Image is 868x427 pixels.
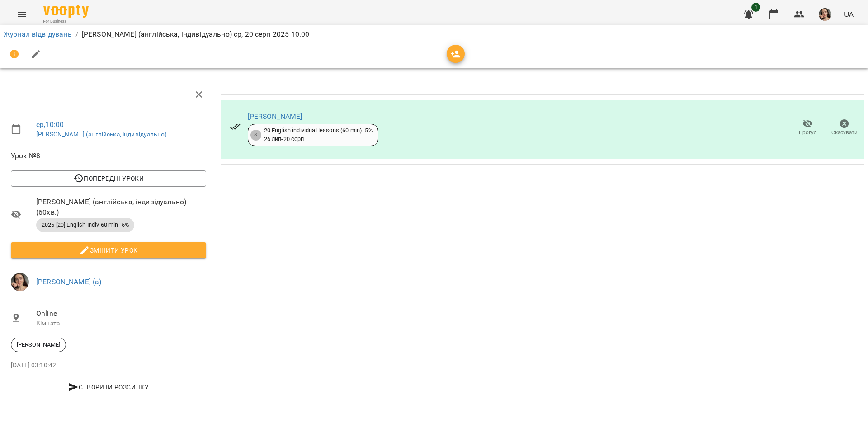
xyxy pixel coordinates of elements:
[11,361,206,370] p: [DATE] 03:10:42
[18,245,199,256] span: Змінити урок
[14,382,203,393] span: Створити розсилку
[11,338,66,352] div: [PERSON_NAME]
[36,197,206,218] span: [PERSON_NAME] (англійська, індивідуально) ( 60 хв. )
[11,170,206,187] button: Попередні уроки
[248,112,302,121] a: [PERSON_NAME]
[36,319,206,328] p: Кімната
[11,242,206,258] button: Змінити урок
[36,120,64,129] a: ср , 10:00
[36,308,206,319] span: Online
[36,277,102,286] a: [PERSON_NAME] (а)
[4,30,72,38] a: Журнал відвідувань
[831,129,858,136] span: Скасувати
[82,29,309,40] p: [PERSON_NAME] (англійська, індивідуально) ср, 20 серп 2025 10:00
[75,29,78,40] li: /
[751,3,760,12] span: 1
[11,273,29,291] img: aaa0aa5797c5ce11638e7aad685b53dd.jpeg
[264,127,373,143] div: 20 English individual lessons (60 min) -5% 26 лип - 20 серп
[11,341,66,349] span: [PERSON_NAME]
[4,29,864,40] nav: breadcrumb
[11,4,33,25] button: Menu
[819,8,831,21] img: aaa0aa5797c5ce11638e7aad685b53dd.jpeg
[43,5,89,18] img: Voopty Logo
[36,221,134,229] span: 2025 [20] English Indiv 60 min -5%
[826,115,863,141] button: Скасувати
[250,130,261,141] div: 8
[43,19,89,24] span: For Business
[18,173,199,184] span: Попередні уроки
[11,379,206,395] button: Створити розсилку
[840,6,857,23] button: UA
[11,150,206,161] span: Урок №8
[799,129,817,136] span: Прогул
[36,131,167,138] a: [PERSON_NAME] (англійська, індивідуально)
[789,115,826,141] button: Прогул
[844,9,854,19] span: UA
